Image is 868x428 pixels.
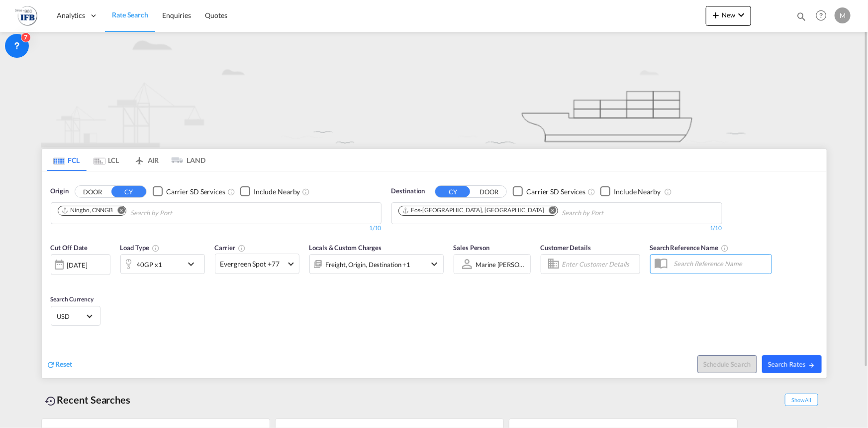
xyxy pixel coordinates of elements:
[796,11,807,26] div: icon-magnify
[57,312,85,321] span: USD
[120,254,205,274] div: 40GP x1icon-chevron-down
[562,205,657,221] input: Chips input.
[111,186,146,197] button: CY
[391,186,425,196] span: Destination
[112,10,148,19] span: Rate Search
[785,394,818,406] span: Show All
[47,360,56,369] md-icon: icon-refresh
[402,206,545,215] div: Fos-sur-Mer, FRFOS
[41,389,135,411] div: Recent Searches
[391,224,722,233] div: 1/10
[166,149,206,171] md-tab-item: LAND
[56,360,73,368] span: Reset
[309,244,382,252] span: Locals & Custom Charges
[326,258,411,272] div: Freight Origin Destination Factory Stuffing
[153,186,225,197] md-checkbox: Checkbox No Ink
[111,206,126,216] button: Remove
[706,6,751,26] button: icon-plus 400-fgNewicon-chevron-down
[762,355,822,373] button: Search Ratesicon-arrow-right
[137,258,162,272] div: 40GP x1
[56,203,229,221] md-chips-wrap: Chips container. Use arrow keys to select chips.
[15,4,37,27] img: de31bbe0256b11eebba44b54815f083d.png
[57,10,85,20] span: Analytics
[220,259,285,269] span: Evergreen Spot +77
[697,355,757,373] button: Note: By default Schedule search will only considerorigin ports, destination ports and cut off da...
[475,257,528,272] md-select: Sales Person: Marine Di Cicco
[650,244,729,252] span: Search Reference Name
[710,9,722,21] md-icon: icon-plus 400-fg
[162,11,191,19] span: Enquiries
[796,11,807,22] md-icon: icon-magnify
[309,254,444,274] div: Freight Origin Destination Factory Stuffingicon-chevron-down
[51,244,88,252] span: Cut Off Date
[41,32,827,147] img: new-FCL.png
[51,186,69,196] span: Origin
[429,258,441,270] md-icon: icon-chevron-down
[454,244,490,252] span: Sales Person
[835,7,851,23] div: M
[402,206,547,215] div: Press delete to remove this chip.
[56,309,95,323] md-select: Select Currency: $ USDUnited States Dollar
[664,188,672,196] md-icon: Unchecked: Ignores neighbouring ports when fetching rates.Checked : Includes neighbouring ports w...
[51,254,110,275] div: [DATE]
[808,362,815,369] md-icon: icon-arrow-right
[397,203,661,221] md-chips-wrap: Chips container. Use arrow keys to select chips.
[526,187,585,197] div: Carrier SD Services
[61,206,115,215] div: Press delete to remove this chip.
[42,171,827,378] div: OriginDOOR CY Checkbox No InkUnchecked: Search for CY (Container Yard) services for all selected ...
[238,244,246,252] md-icon: The selected Trucker/Carrierwill be displayed in the rate results If the rates are from another f...
[215,244,246,252] span: Carrier
[735,9,747,21] md-icon: icon-chevron-down
[710,11,747,19] span: New
[130,205,225,221] input: Chips input.
[133,154,145,162] md-icon: icon-airplane
[240,186,300,197] md-checkbox: Checkbox No Ink
[435,186,470,197] button: CY
[721,244,729,252] md-icon: Your search will be saved by the below given name
[476,261,548,269] div: Marine [PERSON_NAME]
[47,149,87,171] md-tab-item: FCL
[75,186,110,197] button: DOOR
[61,206,113,215] div: Ningbo, CNNGB
[152,244,160,252] md-icon: icon-information-outline
[166,187,225,197] div: Carrier SD Services
[51,274,58,287] md-datepicker: Select
[614,187,661,197] div: Include Nearby
[87,149,126,171] md-tab-item: LCL
[513,186,585,197] md-checkbox: Checkbox No Ink
[543,206,558,216] button: Remove
[185,258,202,270] md-icon: icon-chevron-down
[669,256,772,271] input: Search Reference Name
[768,360,816,368] span: Search Rates
[205,11,227,19] span: Quotes
[813,7,830,24] span: Help
[51,224,382,233] div: 1/10
[47,359,73,370] div: icon-refreshReset
[67,261,88,270] div: [DATE]
[472,186,506,197] button: DOOR
[541,244,591,252] span: Customer Details
[254,187,300,197] div: Include Nearby
[227,188,235,196] md-icon: Unchecked: Search for CY (Container Yard) services for all selected carriers.Checked : Search for...
[600,186,661,197] md-checkbox: Checkbox No Ink
[47,149,206,171] md-pagination-wrapper: Use the left and right arrow keys to navigate between tabs
[587,188,595,196] md-icon: Unchecked: Search for CY (Container Yard) services for all selected carriers.Checked : Search for...
[302,188,310,196] md-icon: Unchecked: Ignores neighbouring ports when fetching rates.Checked : Includes neighbouring ports w...
[51,295,94,303] span: Search Currency
[45,395,57,407] md-icon: icon-backup-restore
[126,149,166,171] md-tab-item: AIR
[120,244,160,252] span: Load Type
[562,257,637,272] input: Enter Customer Details
[813,7,835,25] div: Help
